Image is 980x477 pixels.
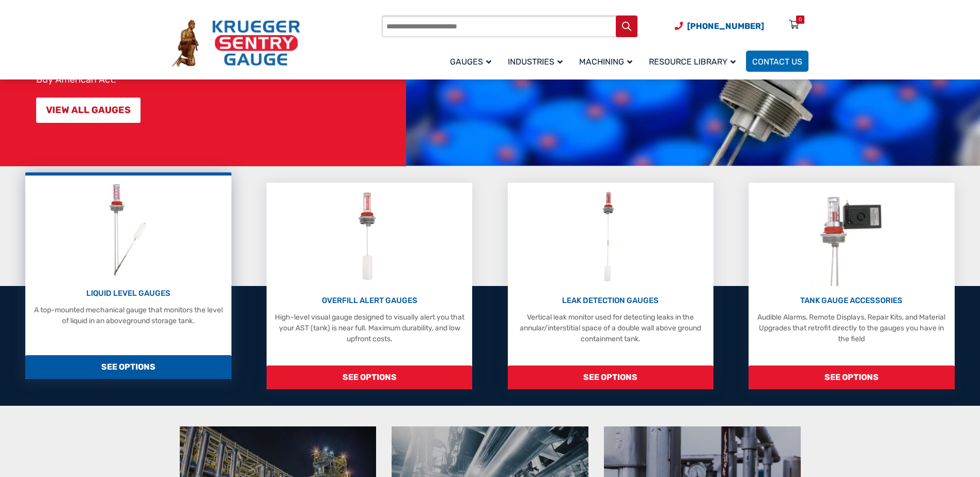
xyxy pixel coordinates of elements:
[752,57,802,67] span: Contact Us
[573,49,643,73] a: Machining
[746,51,808,72] a: Contact Us
[101,181,155,279] img: Liquid Level Gauges
[754,312,949,344] p: Audible Alarms, Remote Displays, Repair Kits, and Material Upgrades that retrofit directly to the...
[502,49,573,73] a: Industries
[799,15,802,24] div: 0
[347,188,393,286] img: Overfill Alert Gauges
[444,49,502,73] a: Gauges
[508,183,713,389] a: Leak Detection Gauges LEAK DETECTION GAUGES Vertical leak monitor used for detecting leaks in the...
[172,20,300,67] img: Krueger Sentry Gauge
[267,183,472,389] a: Overfill Alert Gauges OVERFILL ALERT GAUGES High-level visual gauge designed to visually alert yo...
[30,288,226,299] p: LIQUID LEVEL GAUGES
[513,295,708,307] p: LEAK DETECTION GAUGES
[25,172,231,379] a: Liquid Level Gauges LIQUID LEVEL GAUGES A top-mounted mechanical gauge that monitors the level of...
[754,295,949,307] p: TANK GAUGE ACCESSORIES
[25,355,231,379] span: SEE OPTIONS
[272,295,467,307] p: OVERFILL ALERT GAUGES
[649,57,736,67] span: Resource Library
[513,312,708,344] p: Vertical leak monitor used for detecting leaks in the annular/interstitial space of a double wall...
[36,98,141,123] a: VIEW ALL GAUGES
[36,23,401,85] p: At [PERSON_NAME] Sentry Gauge, for over 75 years we have manufactured over three million liquid-l...
[267,365,472,389] span: SEE OPTIONS
[272,312,467,344] p: High-level visual gauge designed to visually alert you that your AST (tank) is near full. Maximum...
[810,188,893,286] img: Tank Gauge Accessories
[30,305,226,326] p: A top-mounted mechanical gauge that monitors the level of liquid in an aboveground storage tank.
[508,365,713,389] span: SEE OPTIONS
[643,49,746,73] a: Resource Library
[450,57,491,67] span: Gauges
[579,57,632,67] span: Machining
[508,57,563,67] span: Industries
[687,21,764,31] span: [PHONE_NUMBER]
[675,20,764,33] a: Phone Number (920) 434-8860
[749,183,954,389] a: Tank Gauge Accessories TANK GAUGE ACCESSORIES Audible Alarms, Remote Displays, Repair Kits, and M...
[749,365,954,389] span: SEE OPTIONS
[590,188,631,286] img: Leak Detection Gauges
